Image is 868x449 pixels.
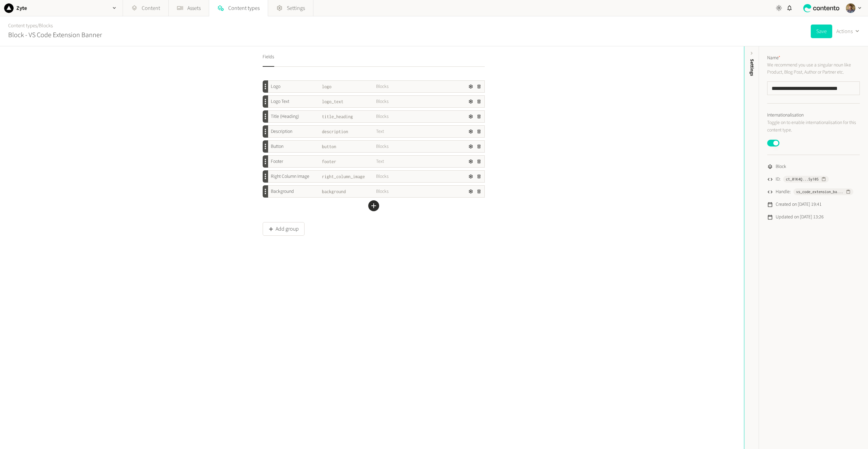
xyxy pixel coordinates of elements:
img: Péter Soltész [846,3,855,13]
span: Logo [271,83,280,90]
span: Blocks [376,188,430,195]
span: Blocks [376,173,430,180]
span: footer [322,158,376,165]
h2: Zyte [16,4,27,12]
span: ct_01K4Q...5y105 [786,176,819,182]
span: background [322,188,376,195]
span: right_column_image [322,173,376,180]
label: Name [767,55,780,62]
p: We recommend you use a singular noun like Product, Blog Post, Author or Partner etc. [767,62,860,76]
span: Footer [271,158,283,165]
span: Created on [DATE] 19:41 [776,201,822,208]
button: Fields [263,52,274,67]
span: ID: [776,176,780,183]
span: Button [271,143,283,150]
span: Blocks [376,143,430,150]
span: Right Column Image [271,173,309,180]
span: / [37,22,39,29]
span: vs_code_extension_ba... [796,189,843,195]
h2: Block - VS Code Extension Banner [8,30,102,40]
button: Add group [263,222,305,236]
span: Description [271,128,292,135]
span: Blocks [376,83,430,90]
span: Text [376,158,430,165]
span: Updated on [DATE] 13:26 [776,214,824,221]
button: vs_code_extension_ba... [793,188,853,195]
a: Content types [8,22,37,29]
img: Zyte [4,3,14,13]
span: description [322,128,376,135]
span: logo_text [322,98,376,105]
span: logo [322,83,376,90]
label: Internationalisation [767,112,804,119]
span: Settings [287,4,305,12]
button: ct_01K4Q...5y105 [783,176,829,183]
span: Blocks [376,113,430,120]
span: Title (Heading) [271,113,299,120]
p: Toggle on to enable internationalisation for this content type. [767,119,860,134]
button: Save [811,25,832,38]
span: button [322,143,376,150]
span: Blocks [376,98,430,105]
span: Content types [228,4,260,12]
span: Handle: [776,188,791,196]
span: Background [271,188,294,195]
span: title_heading [322,113,376,120]
button: Actions [836,25,860,38]
span: Block [776,163,786,170]
span: Logo Text [271,98,289,105]
span: Text [376,128,430,135]
span: Settings [748,59,756,76]
a: Blocks [39,22,53,29]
